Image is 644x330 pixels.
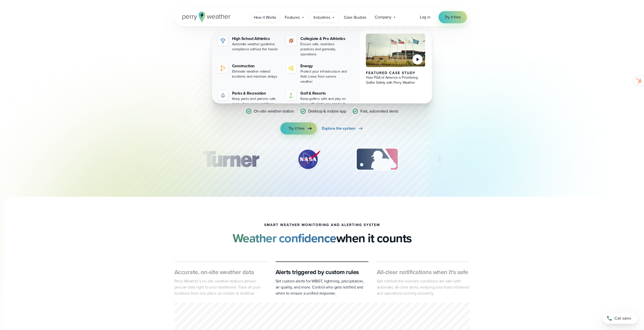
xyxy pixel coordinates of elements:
[445,14,461,20] span: Try it free
[300,42,349,57] div: Ensure safe, seamless practices and gameday operations
[366,71,425,75] div: Featured Case Study
[360,108,398,114] p: Fast, automated alerts
[350,147,404,172] div: 3 of 12
[360,30,431,113] a: PGA of America, Frisco Campus Featured Case Study How PGA of America is Prioritizing Golfer Safet...
[322,125,356,131] span: Explore the system
[220,92,226,98] img: parks-icon-grey.svg
[377,278,470,296] p: Get notified the moment conditions are safe with automatic all-clear alerts, keeping your team in...
[220,65,226,71] img: noun-crane-7630938-1@2x.svg
[174,268,267,276] h3: Accurate, on-site weather data
[420,14,430,20] a: Log in
[216,88,282,108] a: Parks & Recreation Keep parks and patrons safe, even when you're not there
[216,34,282,54] a: High School Athletics Automate weather guideline compliance without the hassle
[322,122,364,135] a: Explore the system
[280,122,317,135] a: Try it free
[300,63,349,69] div: Energy
[300,90,349,96] div: Golf & Resorts
[314,14,330,20] span: Industries
[366,75,425,85] div: How PGA of America is Prioritizing Golfer Safety with Perry Weather
[288,65,294,71] img: energy-icon@2x-1.svg
[284,34,351,59] a: Collegiate & Pro Athletics Ensure safe, seamless practices and gameday operations
[194,147,266,172] img: Turner-Construction_1.svg
[232,90,280,96] div: Parks & Recreation
[439,11,467,23] a: Try it free
[233,229,336,247] strong: Weather confidence
[288,125,305,131] span: Try it free
[232,63,280,69] div: Construction
[614,315,631,321] span: Call sales
[428,147,469,172] div: 4 of 12
[288,38,294,44] img: proathletics-icon@2x-1.svg
[220,38,226,44] img: highschool-icon.svg
[250,12,281,23] a: How it Works
[366,34,425,67] img: PGA of America, Frisco Campus
[291,147,326,172] div: 2 of 12
[284,61,351,86] a: Energy Protect your infrastructure and field crews from severe weather
[288,92,294,98] img: golf-iconV2.svg
[264,223,380,227] h1: smart weather monitoring and alerting system
[291,147,326,172] img: NASA.svg
[254,14,276,20] span: How it Works
[300,96,349,106] div: Keep golfers safe and play on pace with alerts you can trust
[232,69,280,79] div: Eliminate weather related incidents and minimize delays
[344,14,366,20] span: Case Studies
[285,14,300,20] span: Features
[200,147,445,174] div: slideshow
[350,147,404,172] img: MLB.svg
[232,36,280,42] div: High School Athletics
[420,14,430,20] span: Log in
[428,147,469,172] img: PGA.svg
[308,108,346,114] p: Desktop & mobile app
[254,108,294,114] p: On-site weather station
[232,96,280,106] div: Keep parks and patrons safe, even when you're not there
[276,268,369,276] h3: Alerts triggered by custom rules
[284,88,351,108] a: Golf & Resorts Keep golfers safe and play on pace with alerts you can trust
[377,268,470,276] h3: All-clear notifications when it’s safe
[276,278,369,296] p: Set custom alerts for WBGT, lightning, precipitation, air quality, and more. Control who gets not...
[375,14,391,20] span: Company
[340,12,371,23] a: Case Studies
[174,278,267,296] p: Perry Weather’s on-site weather stations deliver precise data right to your dashboard. Track all ...
[232,42,280,52] div: Automate weather guideline compliance without the hassle
[194,147,266,172] div: 1 of 12
[300,69,349,84] div: Protect your infrastructure and field crews from severe weather
[233,231,412,245] h2: when it counts
[216,61,282,81] a: Construction Eliminate weather related incidents and minimize delays
[300,36,349,42] div: Collegiate & Pro Athletics
[603,313,638,324] a: Call sales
